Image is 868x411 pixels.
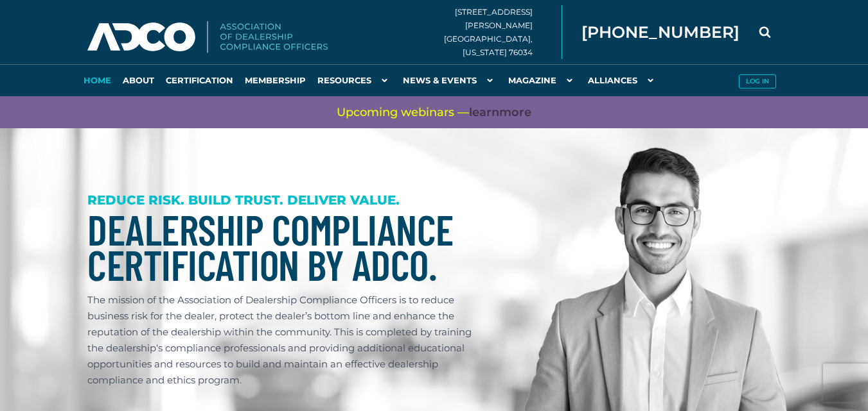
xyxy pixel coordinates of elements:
a: Alliances [582,64,663,96]
button: Log in [739,74,776,88]
a: Certification [160,64,239,96]
h1: Dealership Compliance Certification by ADCO. [87,212,484,282]
img: Association of Dealership Compliance Officers logo [87,21,328,53]
a: Log in [733,64,781,96]
a: Magazine [502,64,582,96]
a: learnmore [469,105,531,121]
a: Resources [312,64,397,96]
a: About [117,64,160,96]
h3: REDUCE RISK. BUILD TRUST. DELIVER VALUE. [87,192,484,208]
div: [STREET_ADDRESS][PERSON_NAME] [GEOGRAPHIC_DATA], [US_STATE] 76034 [444,5,562,59]
a: Home [78,64,117,96]
span: [PHONE_NUMBER] [581,24,740,40]
span: learn [469,105,499,119]
a: Membership [239,64,312,96]
a: News & Events [397,64,502,96]
p: The mission of the Association of Dealership Compliance Officers is to reduce business risk for t... [87,292,484,388]
span: Upcoming webinars — [337,105,531,121]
